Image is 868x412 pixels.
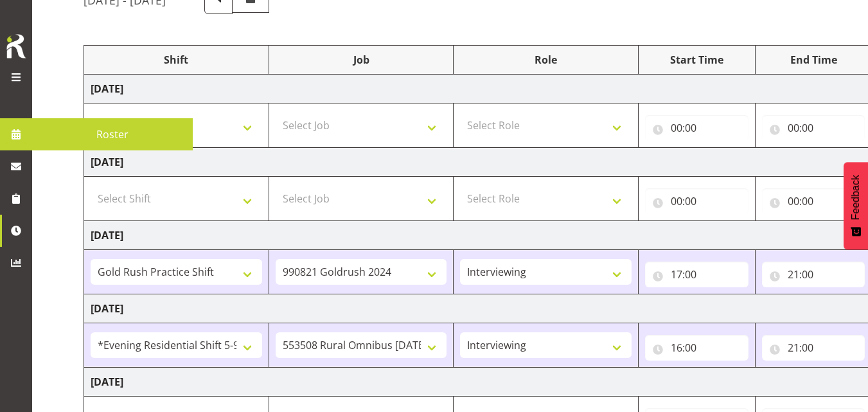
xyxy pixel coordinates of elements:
div: End Time [762,52,865,67]
span: Roster [39,125,186,144]
button: Feedback - Show survey [844,162,868,249]
span: Feedback [850,175,862,220]
input: Click to select... [762,335,865,361]
input: Click to select... [762,188,865,214]
div: Start Time [645,52,748,67]
div: Job [276,52,447,67]
input: Click to select... [645,262,748,287]
input: Click to select... [645,335,748,361]
input: Click to select... [645,188,748,214]
a: Roster [32,118,193,150]
div: Role [460,52,632,67]
img: Rosterit icon logo [3,32,29,60]
input: Click to select... [762,115,865,141]
input: Click to select... [762,262,865,287]
input: Click to select... [645,115,748,141]
div: Shift [91,52,262,67]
